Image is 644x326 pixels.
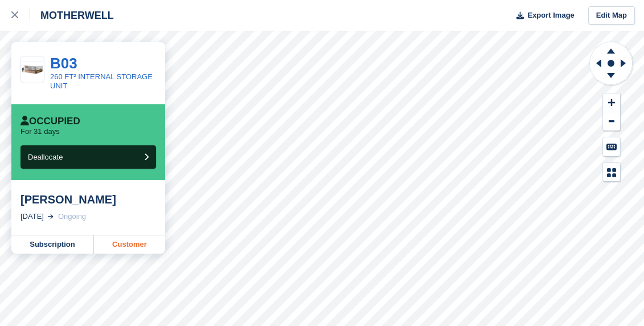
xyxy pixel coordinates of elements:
a: Edit Map [588,6,635,25]
p: For 31 days [20,127,60,136]
button: Zoom Out [603,112,620,131]
a: 260 FT² INTERNAL STORAGE UNIT [50,72,153,90]
span: Export Image [527,10,574,21]
button: Export Image [510,6,575,25]
a: Subscription [11,235,94,254]
div: Occupied [20,116,80,127]
a: B03 [50,55,77,72]
div: [DATE] [20,211,44,222]
button: Keyboard Shortcuts [603,137,620,156]
a: Customer [94,235,165,254]
div: [PERSON_NAME] [20,193,156,206]
img: arrow-right-light-icn-cde0832a797a2874e46488d9cf13f60e5c3a73dbe684e267c42b8395dfbc2abf.svg [48,214,54,219]
button: Map Legend [603,163,620,182]
button: Zoom In [603,93,620,112]
div: Ongoing [58,211,86,222]
img: Screenshot%202025-05-22%20at%2015.20.24.png [21,61,44,78]
button: Deallocate [20,145,156,169]
span: Deallocate [28,153,63,161]
div: MOTHERWELL [30,9,114,22]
